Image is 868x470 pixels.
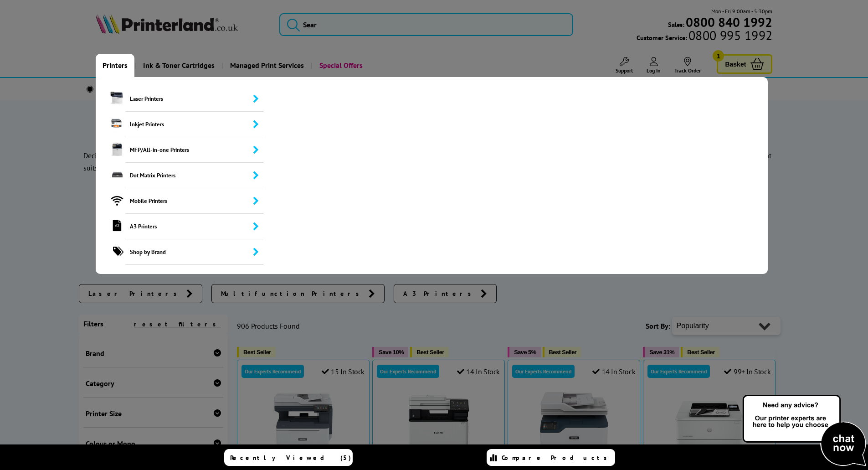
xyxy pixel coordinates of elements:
[487,449,615,466] a: Compare Products
[125,137,264,163] span: MFP/All-in-one Printers
[125,188,264,214] span: Mobile Printers
[740,393,868,468] img: Open Live Chat window
[125,214,264,239] span: A3 Printers
[96,86,264,112] a: Laser Printers
[96,214,264,239] a: A3 Printers
[96,112,264,137] a: Inkjet Printers
[125,86,264,112] span: Laser Printers
[96,54,134,77] a: Printers
[230,454,351,462] span: Recently Viewed (5)
[96,188,264,214] a: Mobile Printers
[125,239,264,265] span: Shop by Brand
[125,112,264,137] span: Inkjet Printers
[502,454,612,462] span: Compare Products
[125,163,264,188] span: Dot Matrix Printers
[96,137,264,163] a: MFP/All-in-one Printers
[96,239,264,265] a: Shop by Brand
[96,163,264,188] a: Dot Matrix Printers
[224,449,353,466] a: Recently Viewed (5)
